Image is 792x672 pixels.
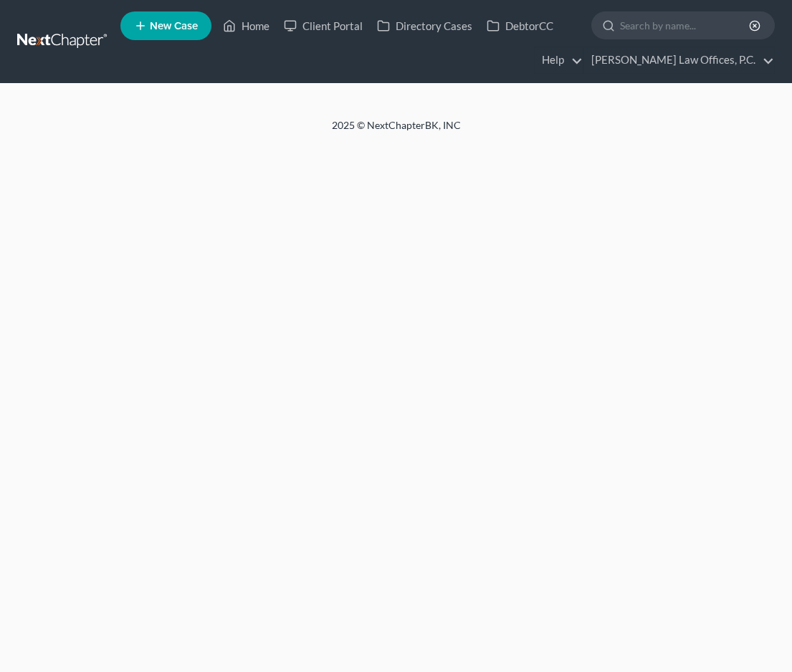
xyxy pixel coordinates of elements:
div: 2025 © NextChapterBK, INC [52,118,740,144]
a: Help [535,47,583,73]
a: Home [216,13,277,39]
a: DebtorCC [480,13,560,39]
a: [PERSON_NAME] Law Offices, P.C. [584,47,774,73]
span: New Case [150,21,198,32]
a: Directory Cases [370,13,480,39]
input: Search by name... [620,12,751,39]
a: Client Portal [277,13,370,39]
